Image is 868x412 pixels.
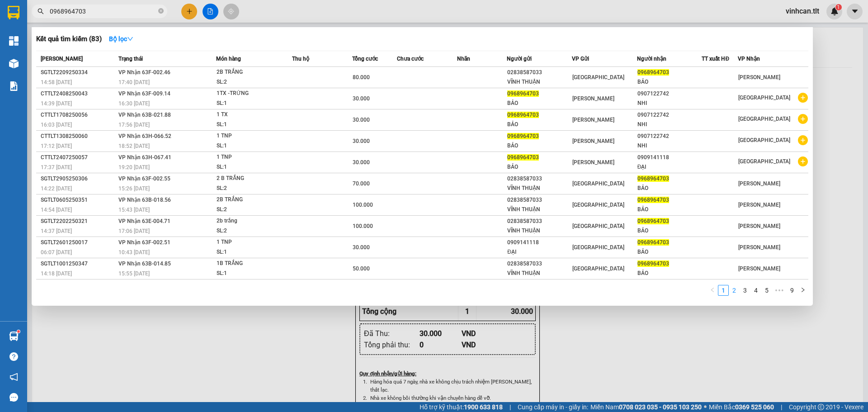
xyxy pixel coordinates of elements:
[572,159,614,166] span: [PERSON_NAME]
[572,74,624,81] span: [GEOGRAPHIC_DATA]
[507,195,571,205] div: 02838587033
[507,238,571,247] div: 0909141118
[507,162,571,172] div: BẢO
[572,223,624,229] span: [GEOGRAPHIC_DATA]
[637,120,702,129] div: NHI
[637,99,702,108] div: NHI
[707,285,718,296] button: left
[787,285,797,295] a: 9
[572,180,624,187] span: [GEOGRAPHIC_DATA]
[41,238,116,247] div: SGTLT2601250017
[9,393,18,402] span: message
[572,117,614,123] span: [PERSON_NAME]
[637,153,702,162] div: 0909141118
[118,122,150,128] span: 17:56 [DATE]
[738,158,790,165] span: [GEOGRAPHIC_DATA]
[217,89,284,99] div: 1TX -TRỨNG
[118,133,171,139] span: VP Nhận 63H-066.52
[41,185,72,192] span: 14:22 [DATE]
[637,141,702,151] div: NHI
[217,205,284,215] div: SL: 2
[798,114,808,124] span: plus-circle
[217,162,284,172] div: SL: 1
[17,330,20,333] sup: 1
[41,228,72,234] span: 14:37 [DATE]
[798,93,808,103] span: plus-circle
[9,59,19,68] img: warehouse-icon
[118,270,150,277] span: 15:55 [DATE]
[572,265,624,272] span: [GEOGRAPHIC_DATA]
[118,260,171,267] span: VP Nhận 63B-014.85
[729,285,740,296] li: 2
[637,184,702,193] div: BẢO
[751,285,761,295] a: 4
[41,249,72,256] span: 06:07 [DATE]
[217,110,284,120] div: 1 TX
[217,141,284,151] div: SL: 1
[637,226,702,236] div: BẢO
[109,35,133,43] strong: Bộ lọc
[507,174,571,184] div: 02838587033
[507,217,571,226] div: 02838587033
[118,154,171,161] span: VP Nhận 63H-067.41
[761,285,772,296] li: 5
[102,32,141,46] button: Bộ lọcdown
[702,56,729,62] span: TT xuất HĐ
[738,223,780,229] span: [PERSON_NAME]
[572,95,614,102] span: [PERSON_NAME]
[292,56,309,62] span: Thu hộ
[507,77,571,87] div: VĨNH THUẬN
[42,43,165,59] text: CTTLT1210250026
[637,110,702,120] div: 0907122742
[507,205,571,214] div: VĨNH THUẬN
[507,68,571,77] div: 02838587033
[507,141,571,151] div: BẢO
[353,180,370,187] span: 70.000
[637,239,669,246] span: 0968964703
[217,237,284,247] div: 1 TNP
[41,153,116,162] div: CTTLT2407250057
[158,7,164,16] span: close-circle
[217,131,284,141] div: 1 TNP
[353,74,370,81] span: 80.000
[353,117,370,123] span: 30.000
[738,74,780,81] span: [PERSON_NAME]
[41,100,72,107] span: 14:39 [DATE]
[718,285,728,295] a: 1
[507,112,539,118] span: 0968964703
[217,99,284,109] div: SL: 1
[507,226,571,236] div: VĨNH THUẬN
[118,69,170,76] span: VP Nhận 63F-002.46
[797,285,808,296] button: right
[41,207,72,213] span: 14:54 [DATE]
[637,218,669,224] span: 0968964703
[637,269,702,278] div: BẢO
[118,228,150,234] span: 17:06 [DATE]
[118,239,170,246] span: VP Nhận 63F-002.51
[353,202,373,208] span: 100.000
[217,120,284,130] div: SL: 1
[787,285,797,296] li: 9
[5,65,201,89] div: [PERSON_NAME]
[772,285,787,296] span: •••
[9,331,19,341] img: warehouse-icon
[637,162,702,172] div: ĐẠI
[572,138,614,144] span: [PERSON_NAME]
[217,174,284,184] div: 2 B TRẮNG
[41,122,72,128] span: 16:03 [DATE]
[798,156,808,166] span: plus-circle
[118,218,170,224] span: VP Nhận 63E-004.71
[507,154,539,161] span: 0968964703
[353,138,370,144] span: 30.000
[637,77,702,87] div: BẢO
[41,217,116,226] div: SGTLT2202250321
[352,56,378,62] span: Tổng cước
[353,223,373,229] span: 100.000
[762,285,772,295] a: 5
[41,164,72,170] span: 17:37 [DATE]
[800,287,806,293] span: right
[637,205,702,214] div: BẢO
[50,6,156,16] input: Tìm tên, số ĐT hoặc mã đơn
[41,195,116,205] div: SGTLT0605250351
[217,269,284,279] div: SL: 1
